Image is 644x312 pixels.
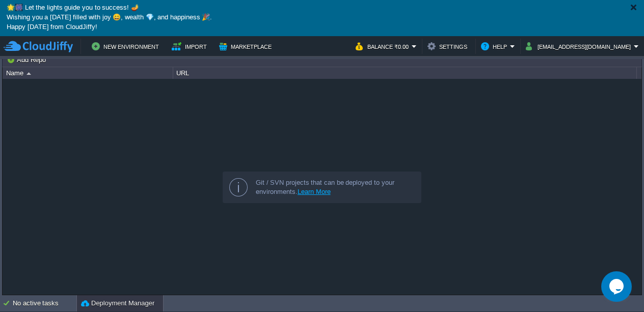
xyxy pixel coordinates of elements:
iframe: chat widget [601,271,634,302]
button: [EMAIL_ADDRESS][DOMAIN_NAME] [526,40,634,52]
p: Happy [DATE] from CloudJiffy! [7,23,637,33]
img: CloudJiffy [4,40,73,53]
p: Wishing you a [DATE] filled with joy 😄, wealth 💎, and happiness 🎉. [7,13,637,23]
button: Settings [427,40,470,52]
button: Balance ₹0.00 [356,40,412,52]
button: Import [172,40,210,52]
div: Git / SVN projects that can be deployed to your environments. [256,178,413,196]
a: Learn More [298,188,331,195]
button: Marketplace [219,40,275,52]
button: Help [481,40,510,52]
div: No active tasks [13,295,76,311]
button: Add Repo [7,55,49,64]
div: URL [174,67,636,79]
div: Name [4,67,173,79]
p: 🌟🎆 Let the lights guide you to success! 🪔 [7,4,637,13]
button: New Environment [92,40,162,52]
button: Deployment Manager [81,298,154,308]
